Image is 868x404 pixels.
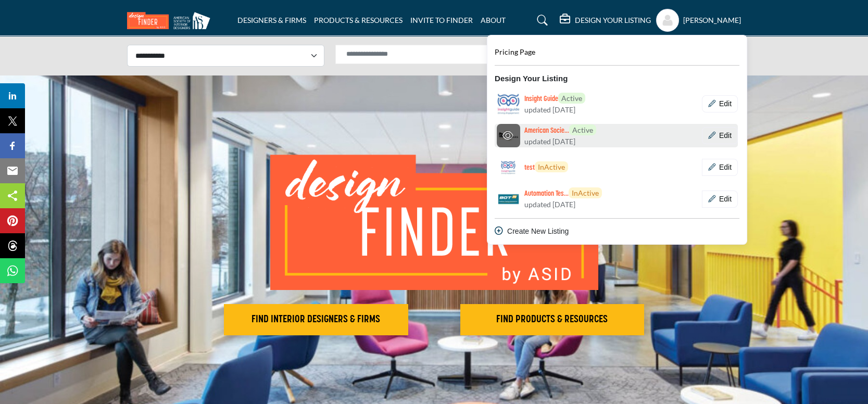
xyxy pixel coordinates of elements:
a: PRODUCTS & RESOURCES [314,16,402,24]
img: Site Logo [127,12,216,29]
img: automation-test-listing Logo [497,187,520,211]
h5: [PERSON_NAME] [683,15,741,26]
div: Basic outlined example [702,95,737,113]
a: Link for company listing [495,156,738,179]
img: image [270,155,598,290]
h6: test [524,161,568,173]
a: INVITE TO FINDER [410,16,473,24]
div: Create New Listing [495,226,739,237]
h6: American Society of Interior Designers [524,124,596,136]
button: Show Company Details With Edit Page [702,127,737,145]
button: Show Company Details With Edit Page [702,159,737,176]
span: InActive [569,187,602,198]
span: updated [DATE] [524,200,575,209]
button: Show Company Details With Edit Page [702,95,737,113]
button: FIND PRODUCTS & RESOURCES [460,304,645,335]
h6: Automation Test Listing [524,187,602,199]
span: Active [558,93,585,104]
span: InActive [535,161,568,172]
h2: FIND INTERIOR DESIGNERS & FIRMS [227,313,405,326]
div: Basic outlined example [663,159,737,176]
span: Pricing Page [495,47,535,56]
h2: FIND PRODUCTS & RESOURCES [463,313,641,326]
button: FIND INTERIOR DESIGNERS & FIRMS [224,304,408,335]
select: Select Listing Type Dropdown [127,45,324,67]
a: Link for company listing [495,187,738,211]
input: Search Solutions [335,45,741,64]
h5: DESIGN YOUR LISTING [575,16,651,25]
b: Design Your Listing [495,73,568,85]
span: Active [569,124,596,135]
img: test1 Logo [497,156,520,179]
img: insight-guide logo [497,92,520,116]
button: Show Company Details With Edit Page [702,191,737,208]
a: Pricing Page [495,46,535,58]
a: insight-guide logo Insight GuideActive updated [DATE] [495,92,642,116]
span: updated [DATE] [524,104,575,115]
a: ABOUT [481,16,506,24]
div: Basic outlined example [702,127,737,145]
a: american-society-of-interior-designers logo American Socie...Active updated [DATE] [495,124,642,147]
div: DESIGN YOUR LISTING [560,14,651,27]
button: Show hide supplier dropdown [656,9,679,32]
div: Basic outlined example [663,191,737,208]
span: updated [DATE] [524,136,575,147]
a: Search [527,12,555,29]
a: DESIGNERS & FIRMS [237,16,306,24]
h6: Insight Guide [524,93,585,104]
div: DESIGN YOUR LISTING [487,35,747,245]
img: american-society-of-interior-designers logo [497,124,520,147]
